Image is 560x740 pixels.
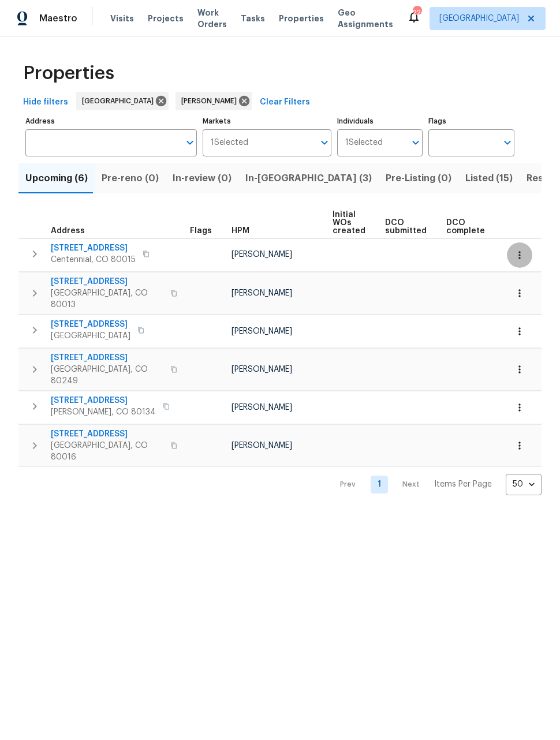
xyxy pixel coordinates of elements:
span: [GEOGRAPHIC_DATA], CO 80016 [51,440,163,463]
span: HPM [232,227,249,235]
span: Pre-Listing (0) [386,170,451,186]
button: Open [182,134,198,151]
span: Clear Filters [260,95,310,110]
span: [GEOGRAPHIC_DATA], CO 80249 [51,364,163,387]
button: Open [499,134,516,151]
span: [PERSON_NAME], CO 80134 [51,406,156,418]
span: [PERSON_NAME] [232,403,292,412]
span: [STREET_ADDRESS] [51,276,163,287]
div: 50 [506,469,542,499]
span: [STREET_ADDRESS] [51,352,163,364]
span: [GEOGRAPHIC_DATA], CO 80013 [51,287,163,311]
span: Properties [23,68,114,79]
span: Pre-reno (0) [102,170,159,186]
button: Hide filters [18,92,73,113]
span: Centennial, CO 80015 [51,254,136,266]
span: 1 Selected [211,138,248,148]
span: Maestro [39,13,77,24]
label: Markets [203,118,331,125]
span: [PERSON_NAME] [181,95,241,107]
span: DCO submitted [385,219,427,235]
span: [PERSON_NAME] [232,289,292,297]
span: Upcoming (6) [25,170,88,186]
span: [PERSON_NAME] [232,442,292,450]
span: [PERSON_NAME] [232,365,292,373]
span: Properties [279,13,324,24]
label: Individuals [337,118,423,125]
div: 22 [413,7,421,18]
button: Open [408,134,424,151]
span: DCO complete [446,219,485,235]
span: Initial WOs created [333,211,365,235]
label: Flags [428,118,514,125]
span: Hide filters [23,95,68,110]
span: [PERSON_NAME] [232,327,292,335]
span: Listed (15) [465,170,513,186]
span: Geo Assignments [338,7,393,30]
span: In-[GEOGRAPHIC_DATA] (3) [245,170,372,186]
span: [STREET_ADDRESS] [51,395,156,406]
span: [STREET_ADDRESS] [51,319,130,330]
span: [GEOGRAPHIC_DATA] [51,330,130,342]
span: [GEOGRAPHIC_DATA] [439,13,519,24]
span: [STREET_ADDRESS] [51,242,136,254]
button: Clear Filters [255,92,315,113]
span: Tasks [241,14,265,23]
span: Visits [110,13,134,24]
span: 1 Selected [345,138,383,148]
div: [PERSON_NAME] [176,92,252,110]
span: In-review (0) [173,170,232,186]
span: [GEOGRAPHIC_DATA] [82,95,158,107]
a: Goto page 1 [371,476,388,494]
label: Address [25,118,197,125]
span: Projects [148,13,184,24]
nav: Pagination Navigation [329,474,542,495]
span: Work Orders [197,7,227,30]
span: Flags [190,227,212,235]
button: Open [316,134,333,151]
span: [PERSON_NAME] [232,251,292,259]
div: [GEOGRAPHIC_DATA] [76,92,169,110]
span: [STREET_ADDRESS] [51,428,163,440]
p: Items Per Page [434,479,492,490]
span: Address [51,227,85,235]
